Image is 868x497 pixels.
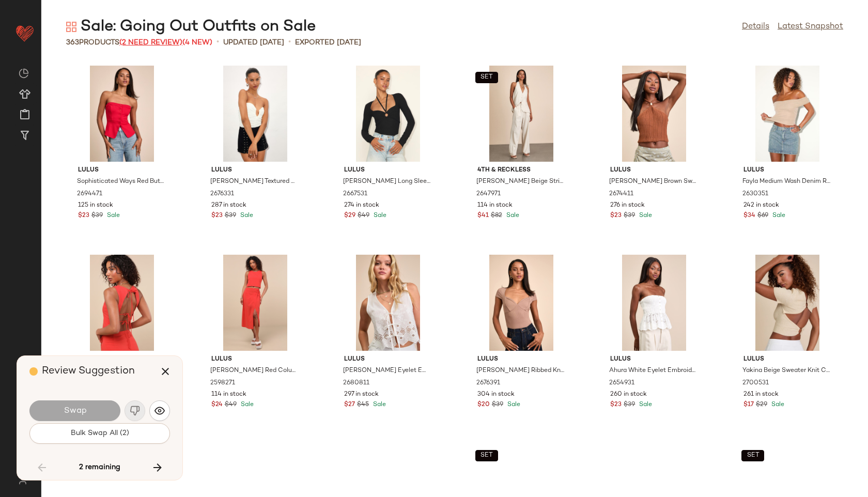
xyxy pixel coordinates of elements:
span: 2647971 [476,190,501,199]
span: Lulus [610,355,698,364]
span: 304 in stock [477,390,515,399]
p: Exported [DATE] [295,37,361,48]
span: Lulus [344,355,432,364]
img: svg%3e [154,406,165,416]
button: SET [475,72,498,83]
span: [PERSON_NAME] Long Sleeve Halter Sweater Top [343,177,431,187]
span: $23 [211,211,223,221]
span: 274 in stock [344,201,379,210]
span: Sophisticated Ways Red Button-Front [PERSON_NAME] Top [77,177,165,187]
img: svg%3e [12,476,33,485]
span: Sale [105,212,120,219]
span: Ahura White Eyelet Embroidered Peplum Strapless Top [609,366,697,376]
span: (4 New) [182,39,212,46]
span: $39 [492,400,503,410]
span: [PERSON_NAME] Brown Sweater Knit Halter Top [609,177,697,187]
span: Sale [238,212,253,219]
span: • [216,36,219,49]
span: $23 [610,211,622,221]
span: 2667531 [343,190,367,199]
span: (2 Need Review) [119,39,182,46]
span: $23 [78,211,89,221]
img: 2700531_01_hero_2025-06-17.jpg [735,255,840,351]
span: $20 [477,400,490,410]
img: 12630321_2598271.jpg [203,255,307,351]
span: Lulus [78,355,166,364]
span: SET [480,452,493,459]
span: Lulus [743,355,831,364]
img: 2676331_02_front.jpg [203,66,307,162]
span: $29 [756,400,767,410]
span: SET [480,74,493,81]
img: svg%3e [66,22,76,32]
span: Review Suggestion [42,366,135,377]
a: Latest Snapshot [778,21,843,33]
span: Sale [637,401,652,408]
span: 242 in stock [743,201,779,210]
span: 363 [66,39,79,46]
img: 2680811_01_hero_2025-06-23.jpg [336,255,440,351]
span: Sale [770,212,785,219]
span: 114 in stock [211,390,246,399]
div: Sale: Going Out Outfits on Sale [66,17,316,37]
span: $34 [743,211,755,221]
span: 287 in stock [211,201,246,210]
span: Fayla Medium Wash Denim Rhinestone Mini Skirt [742,177,830,187]
p: updated [DATE] [223,37,284,48]
span: Lulus [477,355,565,364]
span: $49 [358,211,369,221]
span: $17 [743,400,754,410]
span: 297 in stock [344,390,379,399]
span: Bulk Swap All (2) [70,429,129,438]
button: Bulk Swap All (2) [29,423,170,444]
img: 12630421_2598331.jpg [70,255,174,351]
span: Lulus [344,166,432,175]
span: Sale [504,212,519,219]
span: 2630351 [742,190,768,199]
span: 114 in stock [477,201,513,210]
span: 2676331 [210,190,234,199]
span: [PERSON_NAME] Red Column Wrap Midi Skirt [210,366,298,376]
span: Sale [239,401,254,408]
a: Details [742,21,769,33]
span: [PERSON_NAME] Textured Strapless Cutout U-Bar Bodysuit [210,177,298,187]
span: $49 [225,400,237,410]
span: Sale [769,401,784,408]
span: $39 [624,400,635,410]
span: $82 [491,211,502,221]
span: Lulus [78,166,166,175]
span: 260 in stock [610,390,647,399]
span: 2676391 [476,379,500,388]
span: 2654931 [609,379,634,388]
span: Sale [505,401,520,408]
span: $41 [477,211,489,221]
span: $39 [91,211,103,221]
span: $23 [610,400,622,410]
span: $45 [357,400,369,410]
span: 276 in stock [610,201,645,210]
span: 2680811 [343,379,369,388]
span: 2 remaining [79,463,120,472]
span: Lulus [743,166,831,175]
img: 2667531_02_front_2025-06-27.jpg [336,66,440,162]
span: $27 [344,400,355,410]
span: 125 in stock [78,201,113,210]
span: $39 [624,211,635,221]
span: Sale [371,212,386,219]
img: 2674411_02_front_2025-06-24.jpg [602,66,706,162]
span: $29 [344,211,355,221]
span: Yakina Beige Sweater Knit Cutout Crop Top [742,366,830,376]
span: 4Th & Reckless [477,166,565,175]
span: 2694471 [77,190,102,199]
img: 2676391_02_front_2025-07-01.jpg [469,255,574,351]
span: Lulus [211,355,299,364]
div: Products [66,37,212,48]
span: SET [746,452,759,459]
img: heart_red.DM2ytmEG.svg [14,23,35,43]
img: 2630351_2_02_front_Retakes_2025-08-12.jpg [735,66,840,162]
span: [PERSON_NAME] Ribbed Knit Short Sleeve Bodysuit [476,366,564,376]
span: 2598271 [210,379,235,388]
span: • [288,36,291,49]
span: Sale [371,401,386,408]
img: svg%3e [19,68,29,79]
